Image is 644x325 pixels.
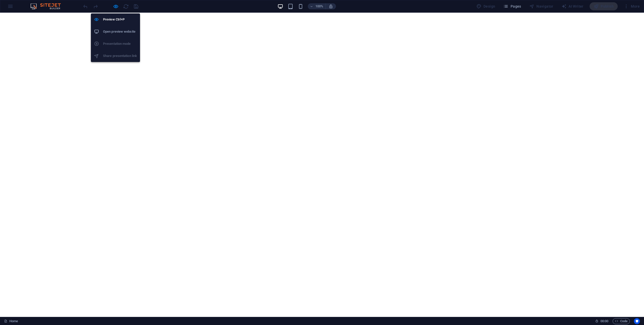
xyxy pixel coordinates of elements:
[634,318,640,324] button: Usercentrics
[501,2,523,10] button: Pages
[103,16,137,23] h6: Preview Ctrl+P
[600,318,608,324] span: 00 00
[595,318,609,324] h6: Session time
[474,2,497,10] div: Design (Ctrl+Alt+Y)
[604,319,605,323] span: :
[503,4,521,9] span: Pages
[613,318,630,324] button: Code
[615,318,628,324] span: Code
[29,3,67,9] img: Editor Logo
[4,318,18,324] a: Click to cancel selection. Double-click to open Pages
[103,29,137,35] h6: Open preview website
[308,3,326,9] button: 100%
[315,3,324,9] h6: 100%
